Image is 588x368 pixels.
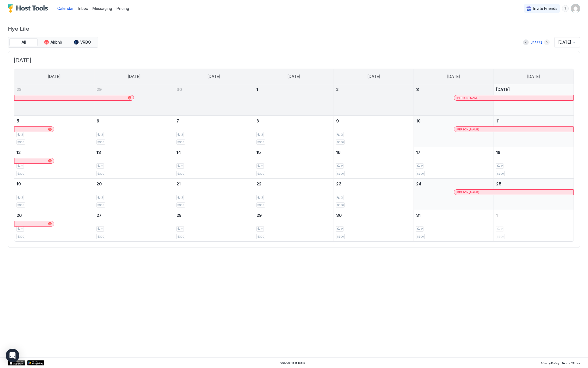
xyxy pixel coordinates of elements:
[494,84,574,95] a: October 4, 2025
[176,119,179,123] span: 7
[442,69,465,84] a: Friday
[181,196,183,199] span: 2
[14,210,94,221] a: October 26, 2025
[94,210,174,221] a: October 27, 2025
[254,147,334,158] a: October 15, 2025
[181,227,183,231] span: 2
[368,74,380,79] span: [DATE]
[57,5,74,11] a: Calendar
[17,140,24,144] span: $300
[494,116,574,147] td: October 11, 2025
[208,74,220,79] span: [DATE]
[334,210,414,221] a: October 30, 2025
[501,164,503,168] span: 2
[21,164,23,168] span: 2
[8,4,50,13] a: Host Tools Logo
[94,179,174,210] td: October 20, 2025
[337,172,344,175] span: $300
[336,181,342,186] span: 23
[341,133,343,136] span: 2
[421,164,423,168] span: 2
[494,179,574,210] td: October 25, 2025
[22,40,26,45] span: All
[254,116,334,126] a: October 8, 2025
[96,150,101,155] span: 13
[78,6,88,11] span: Inbox
[16,150,21,155] span: 12
[414,179,494,210] td: October 24, 2025
[456,96,479,100] span: [PERSON_NAME]
[341,196,343,199] span: 2
[414,84,494,95] a: October 3, 2025
[176,213,182,218] span: 28
[92,5,112,11] a: Messaging
[254,179,334,189] a: October 22, 2025
[177,140,184,144] span: $300
[50,40,62,45] span: Airbnb
[94,116,174,126] a: October 6, 2025
[17,203,24,207] span: $300
[14,147,94,158] a: October 12, 2025
[571,4,580,13] div: User profile
[414,179,494,189] a: October 24, 2025
[16,181,21,186] span: 19
[531,40,542,45] div: [DATE]
[336,150,341,155] span: 16
[96,87,102,92] span: 29
[9,38,38,46] button: All
[261,196,263,199] span: 2
[416,181,421,186] span: 24
[8,24,580,32] span: Hye Life
[337,140,344,144] span: $300
[6,349,19,362] div: Open Intercom Messenger
[496,119,500,123] span: 11
[254,84,334,116] td: October 1, 2025
[16,119,19,123] span: 5
[562,5,569,12] div: menu
[494,84,574,116] td: October 4, 2025
[101,133,103,136] span: 2
[17,235,24,238] span: $300
[8,360,25,365] div: App Store
[254,210,334,221] a: October 29, 2025
[496,181,501,186] span: 25
[101,164,103,168] span: 2
[336,119,339,123] span: 9
[447,74,460,79] span: [DATE]
[14,210,94,242] td: October 26, 2025
[533,6,557,11] span: Invite Friends
[177,235,184,238] span: $300
[257,235,264,238] span: $300
[174,84,254,95] a: September 30, 2025
[416,213,421,218] span: 31
[334,147,414,179] td: October 16, 2025
[494,210,574,242] td: November 1, 2025
[417,235,424,238] span: $300
[14,84,94,116] td: September 28, 2025
[541,361,559,365] span: Privacy Policy
[174,116,254,147] td: October 7, 2025
[78,5,88,11] a: Inbox
[494,179,574,189] a: October 25, 2025
[334,179,414,189] a: October 23, 2025
[57,6,74,11] span: Calendar
[94,147,174,179] td: October 13, 2025
[256,150,261,155] span: 15
[456,128,479,131] span: [PERSON_NAME]
[334,84,414,116] td: October 2, 2025
[14,57,574,64] span: [DATE]
[261,227,263,231] span: 2
[494,210,574,221] a: November 1, 2025
[21,196,23,199] span: 2
[334,179,414,210] td: October 23, 2025
[256,87,258,92] span: 1
[456,96,571,100] div: [PERSON_NAME]
[456,191,571,194] div: [PERSON_NAME]
[94,147,174,158] a: October 13, 2025
[334,210,414,242] td: October 30, 2025
[362,69,386,84] a: Thursday
[456,128,571,131] div: [PERSON_NAME]
[96,213,102,218] span: 27
[94,116,174,147] td: October 6, 2025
